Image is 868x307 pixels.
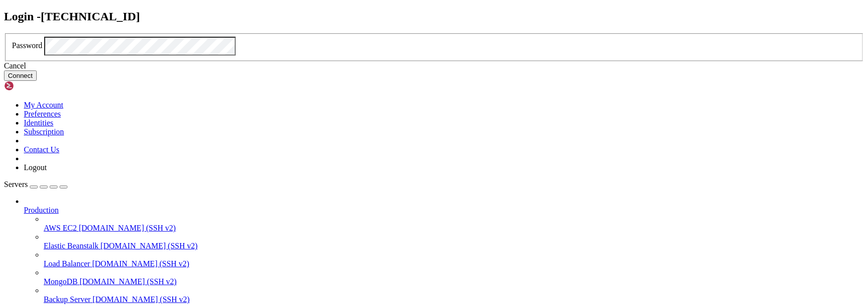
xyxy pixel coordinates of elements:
[4,61,864,70] div: Cancel
[12,42,42,50] label: Password
[44,277,864,286] a: MongoDB [DOMAIN_NAME] (SSH v2)
[44,242,864,250] a: Elastic Beanstalk [DOMAIN_NAME] (SSH v2)
[44,295,91,304] span: Backup Server
[4,12,8,21] div: (0, 1)
[4,81,61,91] img: Shellngn
[92,259,190,268] span: [DOMAIN_NAME] (SSH v2)
[4,70,37,81] button: Connect
[44,242,99,250] span: Elastic Beanstalk
[24,127,64,136] a: Subscription
[44,224,864,233] a: AWS EC2 [DOMAIN_NAME] (SSH v2)
[44,286,864,304] li: Backup Server [DOMAIN_NAME] (SSH v2)
[101,242,198,250] span: [DOMAIN_NAME] (SSH v2)
[4,4,740,12] x-row: FATAL ERROR: SSH protocol version 1 required by our configuration but not provided by remote
[24,110,61,118] a: Preferences
[79,224,176,232] span: [DOMAIN_NAME] (SSH v2)
[44,250,864,268] li: Load Balancer [DOMAIN_NAME] (SSH v2)
[44,224,77,232] span: AWS EC2
[24,206,59,214] span: Production
[44,277,77,286] span: MongoDB
[79,277,177,286] span: [DOMAIN_NAME] (SSH v2)
[93,295,190,304] span: [DOMAIN_NAME] (SSH v2)
[44,259,90,268] span: Load Balancer
[24,119,54,127] a: Identities
[24,101,64,109] a: My Account
[4,10,864,23] h2: Login - [TECHNICAL_ID]
[4,4,740,12] x-row: Connecting [TECHNICAL_ID]...
[4,180,67,188] a: Servers
[24,145,60,154] a: Contact Us
[24,163,47,172] a: Logout
[24,206,864,215] a: Production
[44,215,864,233] li: AWS EC2 [DOMAIN_NAME] (SSH v2)
[44,233,864,250] li: Elastic Beanstalk [DOMAIN_NAME] (SSH v2)
[4,180,28,188] span: Servers
[44,295,864,304] a: Backup Server [DOMAIN_NAME] (SSH v2)
[44,268,864,286] li: MongoDB [DOMAIN_NAME] (SSH v2)
[44,259,864,268] a: Load Balancer [DOMAIN_NAME] (SSH v2)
